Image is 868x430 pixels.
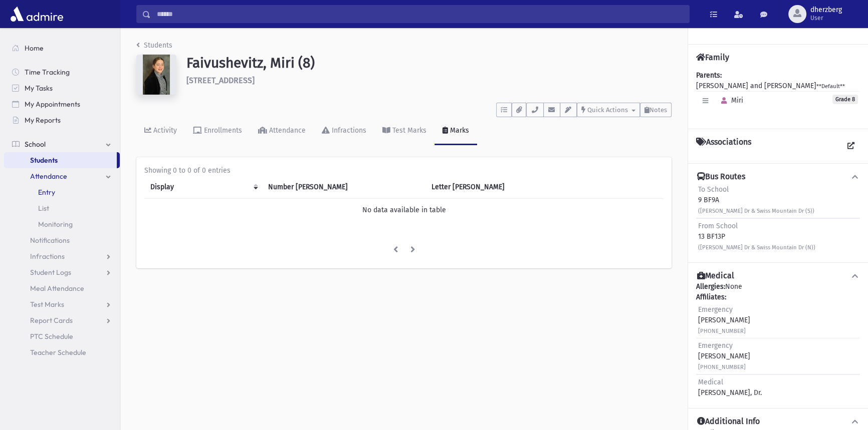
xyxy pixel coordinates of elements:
[262,176,425,199] th: Number Mark
[696,281,860,400] div: None
[810,6,842,14] span: dherzberg
[144,165,664,176] div: Showing 0 to 0 of 0 entries
[8,4,66,24] img: AdmirePro
[30,156,58,165] span: Students
[696,71,722,80] b: Parents:
[151,126,177,135] div: Activity
[25,68,70,77] span: Time Tracking
[25,100,80,109] span: My Appointments
[649,106,667,114] span: Notes
[185,117,250,145] a: Enrollments
[698,340,750,372] div: [PERSON_NAME]
[698,208,814,214] small: ([PERSON_NAME] Dr & Swiss Mountain Dr (S))
[151,5,689,23] input: Search
[4,136,120,152] a: School
[832,95,858,104] span: Grade 8
[696,416,860,427] button: Additional Info
[4,232,120,248] a: Notifications
[25,84,53,93] span: My Tasks
[390,126,426,135] div: Test Marks
[4,80,120,96] a: My Tasks
[250,117,314,145] a: Attendance
[696,137,751,155] h4: Associations
[4,264,120,280] a: Student Logs
[425,176,566,199] th: Letter Mark
[640,103,672,117] button: Notes
[4,40,120,56] a: Home
[30,284,84,293] span: Meal Attendance
[4,280,120,296] a: Meal Attendance
[698,244,815,251] small: ([PERSON_NAME] Dr & Swiss Mountain Dr (N))
[30,348,86,357] span: Teacher Schedule
[696,70,860,121] div: [PERSON_NAME] and [PERSON_NAME]
[696,271,860,281] button: Medical
[698,305,733,314] span: Emergency
[202,126,242,135] div: Enrollments
[4,296,120,312] a: Test Marks
[698,222,738,230] span: From School
[38,220,73,229] span: Monitoring
[698,221,815,252] div: 13 BF13P
[25,44,44,53] span: Home
[810,14,842,22] span: User
[4,96,120,112] a: My Appointments
[267,126,306,135] div: Attendance
[696,53,729,62] h4: Family
[4,328,120,344] a: PTC Schedule
[136,41,172,50] a: Students
[30,316,73,325] span: Report Cards
[136,40,172,55] nav: breadcrumb
[25,116,61,125] span: My Reports
[4,184,120,200] a: Entry
[30,236,70,245] span: Notifications
[186,55,672,72] h1: Faivushevitz, Miri (8)
[38,188,55,197] span: Entry
[4,64,120,80] a: Time Tracking
[314,117,374,145] a: Infractions
[697,271,734,281] h4: Medical
[698,377,762,398] div: [PERSON_NAME], Dr.
[4,200,120,216] a: List
[587,106,628,114] span: Quick Actions
[698,328,746,334] small: [PHONE_NUMBER]
[698,341,733,350] span: Emergency
[330,126,366,135] div: Infractions
[698,364,746,370] small: [PHONE_NUMBER]
[38,204,49,213] span: List
[842,137,860,155] a: View all Associations
[698,184,814,216] div: 9 BF9A
[30,268,71,277] span: Student Logs
[717,96,743,105] span: Miri
[30,172,67,181] span: Attendance
[144,176,262,199] th: Display
[136,117,185,145] a: Activity
[696,293,726,301] b: Affiliates:
[698,185,729,194] span: To School
[4,168,120,184] a: Attendance
[4,312,120,328] a: Report Cards
[435,117,477,145] a: Marks
[448,126,469,135] div: Marks
[4,112,120,128] a: My Reports
[698,304,750,336] div: [PERSON_NAME]
[696,282,725,291] b: Allergies:
[4,216,120,232] a: Monitoring
[698,378,723,386] span: Medical
[30,332,73,341] span: PTC Schedule
[4,344,120,360] a: Teacher Schedule
[30,252,65,261] span: Infractions
[144,199,664,222] td: No data available in table
[4,248,120,264] a: Infractions
[697,416,760,427] h4: Additional Info
[697,172,745,182] h4: Bus Routes
[4,152,117,168] a: Students
[25,140,46,149] span: School
[374,117,435,145] a: Test Marks
[577,103,640,117] button: Quick Actions
[30,300,64,309] span: Test Marks
[696,172,860,182] button: Bus Routes
[186,76,672,85] h6: [STREET_ADDRESS]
